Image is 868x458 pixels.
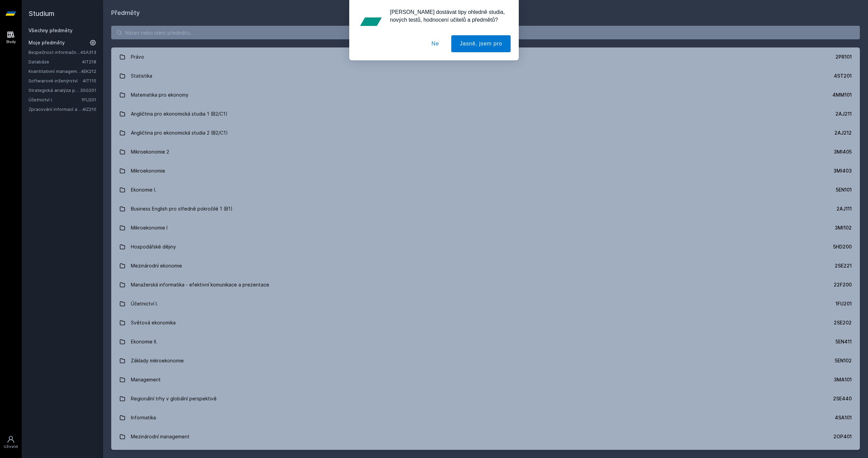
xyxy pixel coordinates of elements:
[111,142,860,161] a: Mikroekonomie 2 3MI405
[111,180,860,199] a: Ekonomie I. 5EN101
[832,92,852,98] div: 4MM101
[834,376,852,383] div: 3MA101
[28,87,80,94] a: Strategická analýza pro informatiky a statistiky
[28,58,82,65] a: Databáze
[834,73,852,79] div: 4ST201
[131,335,157,349] div: Ekonomie II.
[111,389,860,408] a: Regionální trhy v globální perspektivě 2SE440
[1,432,20,453] a: Uživatel
[835,224,852,231] div: 3MI102
[131,202,233,216] div: Business English pro středně pokročilé 1 (B1)
[83,78,96,83] a: 4IT115
[131,145,169,159] div: Mikroekonomie 2
[111,237,860,256] a: Hospodářské dějiny 5HD200
[111,370,860,389] a: Management 3MA101
[111,332,860,351] a: Ekonomie II. 5EN411
[835,111,852,117] div: 2AJ211
[834,130,852,136] div: 2AJ212
[131,164,165,178] div: Mikroekonomie
[111,313,860,332] a: Světová ekonomika 2SE202
[833,395,852,402] div: 2SE440
[81,97,96,102] a: 1FU201
[111,66,860,85] a: Statistika 4ST201
[833,433,852,440] div: 2OP401
[131,126,228,140] div: Angličtina pro ekonomická studia 2 (B2/C1)
[131,373,161,386] div: Management
[111,427,860,446] a: Mezinárodní management 2OP401
[111,85,860,104] a: Matematika pro ekonomy 4MM101
[131,88,189,102] div: Matematika pro ekonomy
[131,392,217,405] div: Regionální trhy v globální perspektivě
[28,106,82,113] a: Zpracování informací a znalostí
[833,243,852,250] div: 5HD200
[111,199,860,218] a: Business English pro středně pokročilé 1 (B1) 2AJ111
[81,68,96,74] a: 4EK212
[131,69,152,83] div: Statistika
[451,35,511,52] button: Jasně, jsem pro
[357,8,384,35] img: notification icon
[384,8,511,24] div: [PERSON_NAME] dostávat tipy ohledně studia, nových testů, hodnocení učitelů a předmětů?
[131,430,190,443] div: Mezinárodní management
[111,161,860,180] a: Mikroekonomie 3MI403
[131,240,176,254] div: Hospodářské dějiny
[111,408,860,427] a: Informatika 4SA101
[834,319,852,326] div: 2SE202
[836,205,852,212] div: 2AJ111
[82,106,96,112] a: 4IZ210
[111,218,860,237] a: Mikroekonomie I 3MI102
[28,68,81,75] a: Kvantitativní management
[131,297,158,311] div: Účetnictví I.
[28,77,83,84] a: Softwarové inženýrství
[131,411,156,424] div: Informatika
[834,281,852,288] div: 22F200
[131,107,228,121] div: Angličtina pro ekonomická studia 1 (B2/C1)
[836,186,852,193] div: 5EN101
[835,357,852,364] div: 5EN102
[82,59,96,64] a: 4IT218
[111,123,860,142] a: Angličtina pro ekonomická studia 2 (B2/C1) 2AJ212
[835,338,852,345] div: 5EN411
[131,354,184,367] div: Základy mikroekonomie
[834,148,852,155] div: 3MI405
[835,414,852,421] div: 4SA101
[835,300,852,307] div: 1FU201
[111,351,860,370] a: Základy mikroekonomie 5EN102
[131,259,182,273] div: Mezinárodní ekonomie
[111,275,860,294] a: Manažerská informatika - efektivní komunikace a prezentace 22F200
[131,221,167,235] div: Mikroekonomie I
[835,262,852,269] div: 2SE221
[111,294,860,313] a: Účetnictví I. 1FU201
[111,256,860,275] a: Mezinárodní ekonomie 2SE221
[423,35,448,52] button: Ne
[111,104,860,123] a: Angličtina pro ekonomická studia 1 (B2/C1) 2AJ211
[833,167,852,174] div: 3MI403
[4,444,18,449] div: Uživatel
[131,316,176,330] div: Světová ekonomika
[131,183,156,197] div: Ekonomie I.
[28,96,81,103] a: Účetnictví I.
[80,87,96,93] a: 3SG201
[131,278,269,292] div: Manažerská informatika - efektivní komunikace a prezentace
